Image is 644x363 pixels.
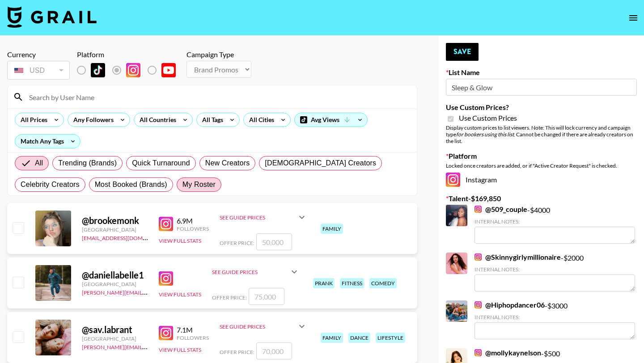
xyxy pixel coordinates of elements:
div: [GEOGRAPHIC_DATA] [82,281,148,287]
span: All [35,158,43,169]
img: Instagram [475,206,482,213]
div: [GEOGRAPHIC_DATA] [82,335,148,342]
img: Instagram [475,253,482,261]
span: Quick Turnaround [132,158,190,169]
div: Instagram [446,173,637,187]
img: Instagram [446,173,460,187]
a: [PERSON_NAME][EMAIL_ADDRESS][DOMAIN_NAME] [82,287,214,296]
img: YouTube [161,63,176,77]
div: Campaign Type [186,50,251,59]
div: Internal Notes: [475,314,635,321]
a: @509_couple [475,205,527,214]
input: 70,000 [256,342,292,359]
div: family [321,333,343,343]
div: See Guide Prices [220,214,297,221]
div: 7.1M [177,325,209,334]
a: @Skinnygirlymillionaire [475,253,561,262]
div: Locked once creators are added, or if "Active Creator Request" is checked. [446,162,637,169]
a: [PERSON_NAME][EMAIL_ADDRESS][DOMAIN_NAME] [82,342,214,350]
div: See Guide Prices [220,207,307,228]
input: Search by User Name [24,90,411,104]
input: 75,000 [249,288,284,305]
div: family [321,224,343,234]
img: Instagram [126,63,140,77]
span: Most Booked (Brands) [95,179,167,190]
label: List Name [446,68,637,77]
div: Currency is locked to USD [7,59,70,81]
a: [EMAIL_ADDRESS][DOMAIN_NAME] [82,233,172,241]
span: Celebrity Creators [21,179,80,190]
img: TikTok [91,63,105,77]
a: @Hiphopdancer06 [475,300,545,309]
div: - $ 4000 [475,205,635,244]
div: All Tags [197,113,225,127]
div: comedy [369,278,397,288]
div: Match Any Tags [15,135,80,148]
div: See Guide Prices [212,269,289,275]
img: Instagram [159,326,173,340]
div: @ sav.labrant [82,324,148,335]
div: @ brookemonk [82,215,148,226]
div: Display custom prices to list viewers. Note: This will lock currency and campaign type . Cannot b... [446,124,637,144]
button: View Full Stats [159,237,201,244]
button: open drawer [624,9,642,27]
div: Followers [177,225,209,232]
div: 6.9M [177,216,209,225]
span: New Creators [205,158,250,169]
div: See Guide Prices [220,316,307,337]
div: List locked to Instagram. [77,61,183,80]
div: All Prices [15,113,49,127]
button: View Full Stats [159,291,201,298]
span: Offer Price: [220,349,254,355]
label: Platform [446,152,637,160]
div: Any Followers [68,113,115,127]
div: Internal Notes: [475,266,635,273]
img: Instagram [159,217,173,231]
div: lifestyle [376,333,405,343]
label: Use Custom Prices? [446,103,637,112]
span: Offer Price: [220,240,254,246]
div: @ daniellabelle1 [82,270,148,281]
div: - $ 2000 [475,253,635,291]
div: Platform [77,50,183,59]
img: Instagram [475,301,482,308]
div: USD [9,63,68,78]
input: 50,000 [256,233,292,250]
button: Save [446,43,479,61]
div: Currency [7,50,70,59]
div: fitness [340,278,364,288]
a: @mollykaynelson [475,348,541,357]
div: Avg Views [295,113,367,127]
span: My Roster [182,179,216,190]
div: All Cities [244,113,276,127]
div: - $ 3000 [475,300,635,339]
span: Use Custom Prices [459,114,517,122]
span: [DEMOGRAPHIC_DATA] Creators [265,158,376,169]
div: All Countries [134,113,178,127]
div: [GEOGRAPHIC_DATA] [82,226,148,233]
div: See Guide Prices [212,261,300,283]
em: for bookers using this list [456,131,514,138]
img: Grail Talent [7,6,97,28]
img: Instagram [475,349,482,356]
span: Offer Price: [212,294,247,301]
div: Followers [177,334,209,341]
label: Talent - $ 169,850 [446,194,637,203]
button: View Full Stats [159,346,201,353]
span: Trending (Brands) [58,158,117,169]
div: prank [313,278,335,288]
div: Internal Notes: [475,218,635,225]
div: dance [348,333,370,343]
div: See Guide Prices [220,323,297,330]
img: Instagram [159,271,173,286]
